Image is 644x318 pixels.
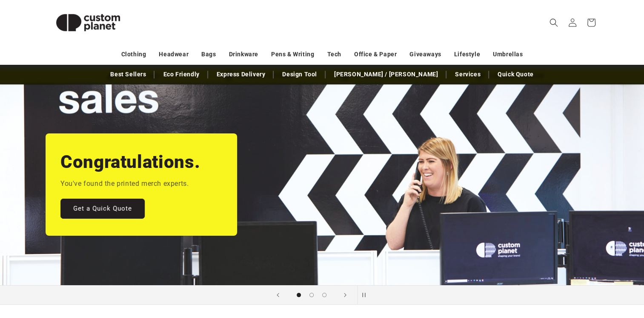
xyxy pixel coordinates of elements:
[106,67,150,82] a: Best Sellers
[159,47,189,62] a: Headwear
[330,67,442,82] a: [PERSON_NAME] / [PERSON_NAME]
[493,47,523,62] a: Umbrellas
[327,47,341,62] a: Tech
[46,3,131,42] img: Custom Planet
[159,67,203,82] a: Eco Friendly
[493,67,538,82] a: Quick Quote
[502,226,644,318] iframe: Chat Widget
[409,47,441,62] a: Giveaways
[212,67,270,82] a: Express Delivery
[201,47,216,62] a: Bags
[354,47,397,62] a: Office & Paper
[336,286,355,304] button: Next slide
[229,47,258,62] a: Drinkware
[454,47,480,62] a: Lifestyle
[60,178,189,190] p: You've found the printed merch experts.
[357,286,376,304] button: Pause slideshow
[60,150,200,173] h2: Congratulations.
[544,13,563,32] summary: Search
[121,47,146,62] a: Clothing
[305,289,318,301] button: Load slide 2 of 3
[292,289,305,301] button: Load slide 1 of 3
[60,199,145,219] a: Get a Quick Quote
[269,286,287,304] button: Previous slide
[318,289,331,301] button: Load slide 3 of 3
[278,67,321,82] a: Design Tool
[451,67,485,82] a: Services
[271,47,314,62] a: Pens & Writing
